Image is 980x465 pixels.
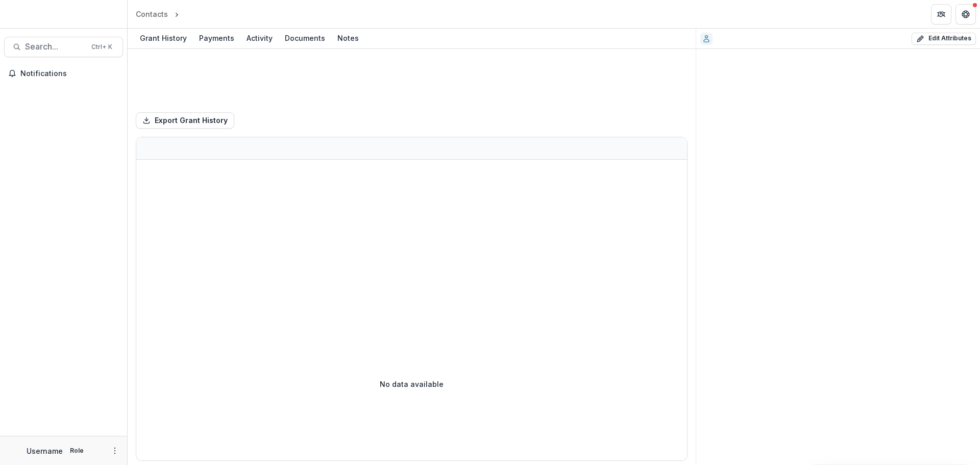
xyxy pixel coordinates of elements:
p: Role [67,446,87,455]
a: Payments [195,29,238,48]
nav: breadcrumb [132,7,225,21]
button: Notifications [4,65,123,82]
a: Grant History [136,29,191,48]
button: Search... [4,37,123,57]
button: More [109,445,121,457]
a: Notes [333,29,363,48]
a: Activity [242,29,277,48]
div: Contacts [136,9,168,19]
div: Ctrl + K [89,41,114,53]
div: Documents [281,31,329,45]
p: No data available [380,379,444,389]
div: Activity [242,31,277,45]
a: Contacts [132,7,172,21]
button: Edit Attributes [912,33,976,45]
p: Username [27,446,63,456]
a: Documents [281,29,329,48]
div: Notes [333,31,363,45]
button: Export Grant History [136,112,234,129]
div: Payments [195,31,238,45]
button: Partners [931,4,951,25]
div: Grant History [136,31,191,45]
button: Get Help [955,4,976,25]
span: Notifications [20,69,119,78]
span: Search... [25,42,85,52]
